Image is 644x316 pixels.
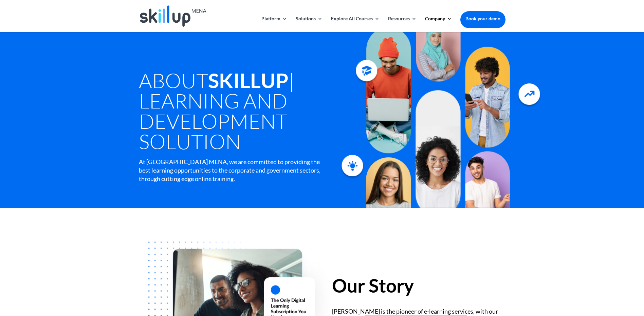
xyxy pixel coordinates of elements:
a: Book your demo [460,11,505,26]
iframe: Chat Widget [610,283,644,316]
div: At [GEOGRAPHIC_DATA] MENA, we are committed to providing the best learning opportunities to the c... [139,158,321,183]
h1: About | Learning and Development Solution [139,70,351,155]
a: Explore All Courses [331,16,380,32]
a: Company [425,16,452,32]
strong: SkillUp [208,68,289,93]
a: Solutions [296,16,323,32]
a: Resources [388,16,417,32]
img: Skillup Mena [140,5,206,27]
h2: Our Story [332,276,505,298]
a: Platform [261,16,287,32]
